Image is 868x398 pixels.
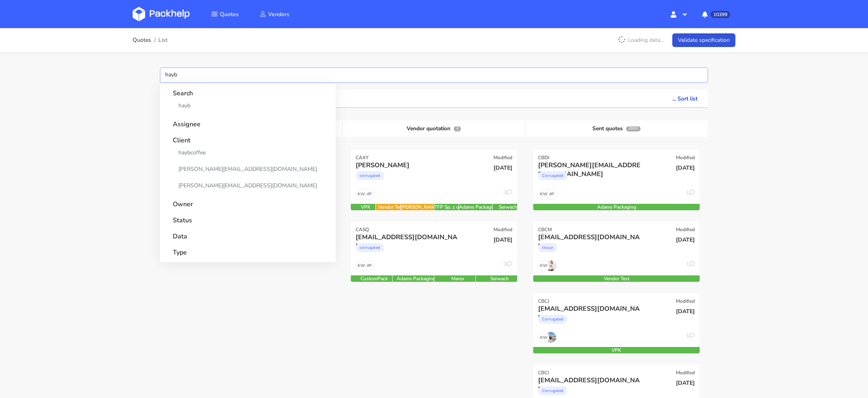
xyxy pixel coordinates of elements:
[533,293,700,353] a: CBCJ Modified [EMAIL_ADDRESS][DOMAIN_NAME] Corrugated [DATE] KW 1 VPK
[533,204,700,210] div: Adams Packaging
[533,150,700,210] a: CBDI Modified [PERSON_NAME][EMAIL_ADDRESS][DOMAIN_NAME] Corrugated [DATE] MP KW 1 Adams Packaging
[538,261,549,271] span: KW
[676,308,695,315] span: [DATE]
[493,226,512,233] div: Modified
[493,236,512,244] span: [DATE]
[250,7,299,21] a: Vendors
[662,89,708,107] button: ... Sort list
[614,33,668,47] p: Loading data...
[434,275,481,282] div: Marex
[676,298,695,304] div: Modified
[363,189,374,199] span: MP
[504,189,512,200] div: 0
[533,222,700,282] a: CBCM Modified [EMAIL_ADDRESS][DOMAIN_NAME] tissue [DATE] KW 1 Vendor Test
[356,243,384,252] div: corrugated
[476,275,523,282] div: Serwach
[696,7,735,21] button: 10399
[538,298,549,304] div: CBCJ
[538,304,645,313] div: [EMAIL_ADDRESS][DOMAIN_NAME]
[268,10,289,18] span: Vendors
[434,204,465,210] div: TFP Sp. z o.o.
[173,84,323,98] strong: Search
[686,260,695,271] div: 1
[538,233,645,242] div: [EMAIL_ADDRESS][DOMAIN_NAME]
[173,178,323,193] a: [PERSON_NAME][EMAIL_ADDRESS][DOMAIN_NAME]
[356,261,366,271] span: KW
[676,236,695,244] span: [DATE]
[686,189,695,200] div: 1
[173,115,323,129] strong: Assignee
[356,233,462,242] div: [EMAIL_ADDRESS][DOMAIN_NAME]
[538,226,552,233] div: CBCM
[504,260,512,271] div: 0
[538,376,645,385] div: [EMAIL_ADDRESS][DOMAIN_NAME]
[351,222,517,282] a: CASQ Modified [EMAIL_ADDRESS][DOMAIN_NAME] corrugated [DATE] MP KW 0 CustomPack Adams Packaging M...
[493,154,512,161] div: Modified
[401,204,440,210] div: [PERSON_NAME]
[356,226,369,233] div: CASQ
[676,154,695,161] div: Modified
[454,126,461,131] span: 2
[546,189,556,199] span: MP
[173,162,323,176] a: [PERSON_NAME][EMAIL_ADDRESS][DOMAIN_NAME]
[173,243,323,257] strong: Type
[173,98,323,113] a: hayb
[686,332,695,343] div: 1
[546,261,556,271] img: 54XS1HkMmOZYk2z1bdqMkC32vrL8KSmwJSo.jpg
[133,32,168,48] nav: breadcrumb
[538,154,549,161] div: CBDI
[356,161,462,170] div: [PERSON_NAME]
[493,204,523,210] div: Serwach
[538,243,557,252] div: tissue
[672,33,735,47] a: Validate specification
[393,275,440,282] div: Adams Packaging
[546,332,556,343] img: pwDZIfTpsTy7ET6cvVu1CWDlvI5hEtArBzk.jpg
[158,37,168,43] span: List
[525,123,708,135] div: Sent quotes
[538,369,549,376] div: CBCI
[538,189,549,199] span: KW
[533,275,700,282] div: Vendor Test
[533,347,700,353] div: VPK
[356,189,366,199] span: KW
[356,171,384,180] div: corrugated
[133,37,151,43] a: Quotes
[538,315,567,324] div: Corrugated
[676,226,695,233] div: Modified
[626,126,641,131] span: 2031
[376,204,406,210] div: Vendor Test
[220,10,239,18] span: Quotes
[351,275,398,282] div: CustomPack
[493,164,512,172] span: [DATE]
[173,211,323,225] strong: Status
[676,369,695,376] div: Modified
[351,204,381,210] div: VPK
[459,204,498,210] div: Adams Packaging
[133,7,190,21] img: Dashboard
[676,164,695,172] span: [DATE]
[343,123,525,135] div: Vendor quotation
[202,7,248,21] a: Quotes
[538,332,549,343] span: KW
[351,150,517,210] a: CAXY Modified [PERSON_NAME] corrugated [DATE] MP KW 0 VPK Vendor Test [PERSON_NAME] TFP Sp. z o.o...
[173,145,323,160] a: haybcoffee
[173,131,323,145] strong: Client
[356,154,368,161] div: CAXY
[173,227,323,241] strong: Data
[538,161,645,170] div: [PERSON_NAME][EMAIL_ADDRESS][DOMAIN_NAME]
[676,379,695,387] span: [DATE]
[173,195,323,209] strong: Owner
[538,171,567,180] div: Corrugated
[363,261,374,271] span: MP
[160,68,708,83] input: Start typing to filter or search items below...
[538,386,567,395] div: Corrugated
[710,11,730,18] span: 10399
